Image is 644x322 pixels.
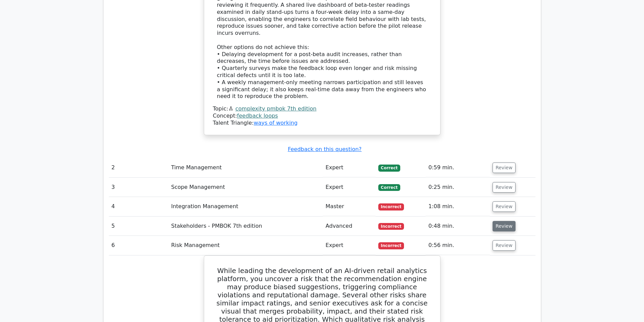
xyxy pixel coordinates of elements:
[235,105,316,112] a: complexity pmbok 7th edition
[493,240,516,251] button: Review
[168,217,323,236] td: Stakeholders - PMBOK 7th edition
[426,217,490,236] td: 0:48 min.
[168,236,323,255] td: Risk Management
[109,197,169,216] td: 4
[168,197,323,216] td: Integration Management
[378,165,400,171] span: Correct
[254,120,297,126] a: ways of working
[426,197,490,216] td: 1:08 min.
[493,201,516,212] button: Review
[323,236,376,255] td: Expert
[493,221,516,231] button: Review
[109,236,169,255] td: 6
[426,178,490,197] td: 0:25 min.
[426,158,490,177] td: 0:59 min.
[213,105,431,113] div: Topic:
[323,178,376,197] td: Expert
[378,242,404,249] span: Incorrect
[213,105,431,126] div: Talent Triangle:
[323,197,376,216] td: Master
[109,158,169,177] td: 2
[109,178,169,197] td: 3
[323,158,376,177] td: Expert
[426,236,490,255] td: 0:56 min.
[168,158,323,177] td: Time Management
[378,203,404,210] span: Incorrect
[493,163,516,173] button: Review
[109,217,169,236] td: 5
[493,182,516,193] button: Review
[323,217,376,236] td: Advanced
[237,113,278,119] a: feedback loops
[378,184,400,191] span: Correct
[168,178,323,197] td: Scope Management
[288,146,361,152] a: Feedback on this question?
[378,223,404,230] span: Incorrect
[213,113,431,120] div: Concept:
